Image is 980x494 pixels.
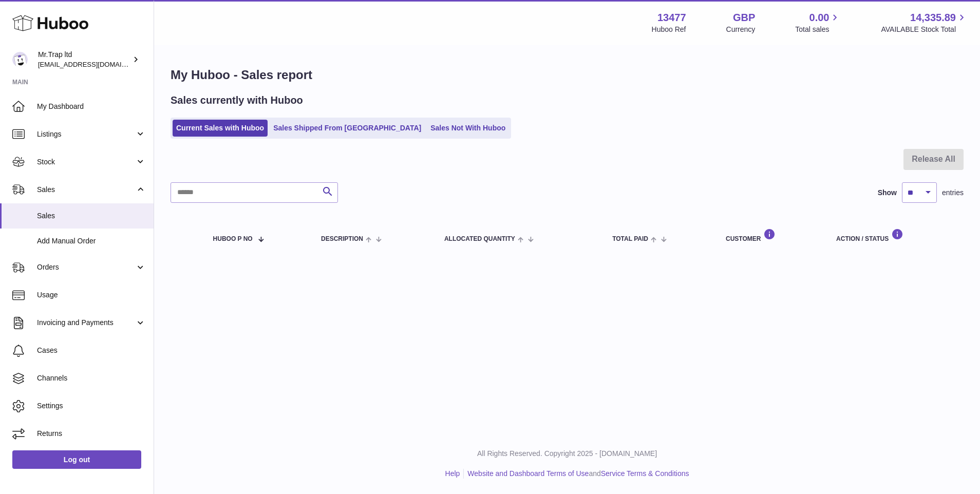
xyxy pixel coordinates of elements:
a: 0.00 Total sales [795,11,841,34]
span: Cases [37,346,146,355]
span: Settings [37,401,146,411]
span: Description [321,236,363,242]
div: Currency [726,25,756,34]
span: AVAILABLE Stock Total [881,25,968,34]
div: Action / Status [836,229,953,242]
span: 14,335.89 [910,11,956,25]
a: Website and Dashboard Terms of Use [467,469,589,478]
span: entries [942,188,964,198]
span: My Dashboard [37,102,146,111]
span: Orders [37,262,135,272]
a: Log out [12,450,141,469]
span: Sales [37,185,135,195]
span: [EMAIL_ADDRESS][DOMAIN_NAME] [38,60,151,68]
a: Help [445,469,460,478]
span: ALLOCATED Quantity [444,236,515,242]
span: Huboo P no [213,236,253,242]
span: Total sales [795,25,841,34]
span: Total paid [612,236,648,242]
div: Huboo Ref [652,25,686,34]
li: and [464,469,689,479]
strong: GBP [733,11,755,25]
p: All Rights Reserved. Copyright 2025 - [DOMAIN_NAME] [162,449,972,459]
div: Customer [726,229,816,242]
span: Channels [37,373,146,383]
h2: Sales currently with Huboo [171,93,303,107]
a: 14,335.89 AVAILABLE Stock Total [881,11,968,34]
h1: My Huboo - Sales report [171,67,964,83]
a: Current Sales with Huboo [173,120,268,137]
span: 0.00 [809,11,830,25]
span: Returns [37,429,146,439]
strong: 13477 [657,11,686,25]
label: Show [878,188,897,198]
div: Mr.Trap ltd [38,50,130,69]
a: Service Terms & Conditions [601,469,689,478]
a: Sales Not With Huboo [427,120,509,137]
span: Add Manual Order [37,236,146,246]
a: Sales Shipped From [GEOGRAPHIC_DATA] [270,120,425,137]
span: Usage [37,290,146,300]
span: Sales [37,211,146,221]
span: Invoicing and Payments [37,318,135,328]
span: Stock [37,157,135,167]
span: Listings [37,129,135,139]
img: office@grabacz.eu [12,52,28,67]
